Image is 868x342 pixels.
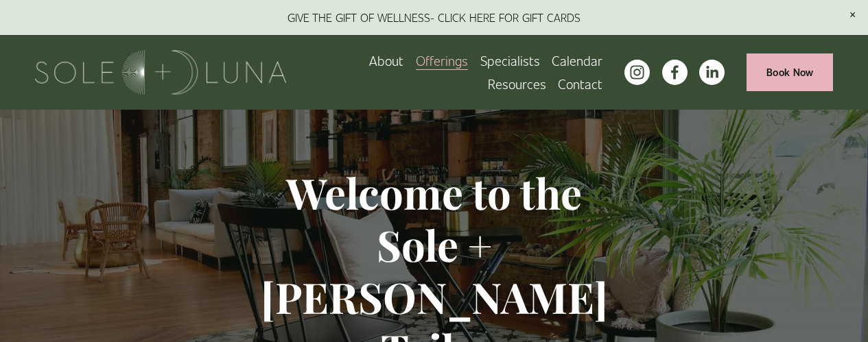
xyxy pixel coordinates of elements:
[662,60,688,85] a: facebook-unauth
[747,53,833,91] a: Book Now
[35,50,287,95] img: Sole + Luna
[416,50,468,71] span: Offerings
[488,73,546,94] span: Resources
[552,49,602,72] a: Calendar
[624,60,650,85] a: instagram-unauth
[488,72,546,95] a: folder dropdown
[699,60,725,85] a: LinkedIn
[558,72,602,95] a: Contact
[480,49,540,72] a: Specialists
[369,49,403,72] a: About
[416,49,468,72] a: folder dropdown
